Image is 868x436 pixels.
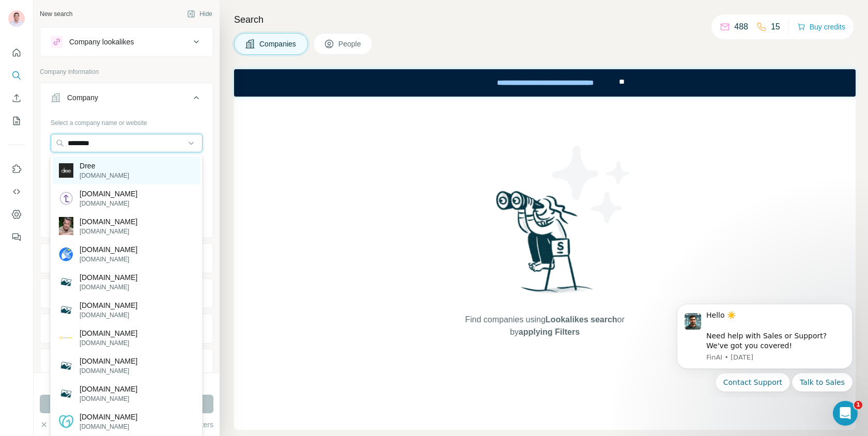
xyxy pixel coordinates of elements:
iframe: Banner [234,69,856,97]
h4: Search [234,12,856,27]
button: Hide [180,6,220,22]
p: [DOMAIN_NAME] [80,384,137,394]
button: Feedback [8,228,25,246]
img: Surfe Illustration - Stars [545,138,638,231]
img: jenchildree.com [59,335,73,340]
button: My lists [8,112,25,130]
p: [DOMAIN_NAME] [80,216,137,227]
div: Company [67,92,98,103]
button: HQ location [40,281,213,306]
p: [DOMAIN_NAME] [80,394,137,403]
button: Use Surfe API [8,182,25,201]
span: People [338,39,362,49]
button: Company [40,85,213,114]
span: applying Filters [519,328,580,336]
button: Quick start [8,43,25,62]
img: Avatar [8,10,25,27]
button: Use Surfe on LinkedIn [8,160,25,178]
p: [DOMAIN_NAME] [80,255,137,264]
img: franmckendree.com [59,414,73,429]
button: Company lookalikes [40,29,213,54]
img: bidree.com [59,275,73,289]
img: beautepoudree.com [59,386,73,401]
p: [DOMAIN_NAME] [80,199,137,208]
img: Dree [59,163,73,178]
p: [DOMAIN_NAME] [80,328,137,338]
p: Company information [40,67,213,76]
img: londree.com [59,191,73,206]
img: mylaundree.com [59,247,73,261]
img: handree.com [59,303,73,317]
p: [DOMAIN_NAME] [80,227,137,236]
span: Lookalikes search [546,315,617,324]
div: Company lookalikes [69,37,134,47]
p: [DOMAIN_NAME] [80,422,137,431]
span: Find companies using or by [462,314,627,338]
p: [DOMAIN_NAME] [80,356,137,366]
p: [DOMAIN_NAME] [80,171,129,180]
p: [DOMAIN_NAME] [80,310,137,320]
div: Select a company name or website [51,114,203,128]
button: Buy credits [797,20,845,34]
button: Search [8,66,25,85]
iframe: Intercom live chat [833,401,858,426]
img: Surfe Illustration - Woman searching with binoculars [491,188,599,303]
p: [DOMAIN_NAME] [80,272,137,283]
p: 15 [771,21,780,33]
button: Employees (size) [40,351,213,376]
p: [DOMAIN_NAME] [80,300,137,310]
button: Enrich CSV [8,89,25,107]
p: 488 [734,21,748,33]
button: Dashboard [8,205,25,224]
p: [DOMAIN_NAME] [80,366,137,376]
button: Industry [40,246,213,271]
p: [DOMAIN_NAME] [80,412,137,422]
div: New search [40,9,72,19]
p: [DOMAIN_NAME] [80,283,137,292]
img: oddree.com [59,359,73,373]
p: Dree [80,161,129,171]
p: [DOMAIN_NAME] [80,189,137,199]
img: nickbarkerpendree.com [59,217,73,235]
span: Companies [259,39,297,49]
button: Annual revenue ($) [40,316,213,341]
span: 1 [854,401,862,409]
button: Clear [40,419,69,430]
p: [DOMAIN_NAME] [80,244,137,255]
iframe: Intercom notifications message [661,295,868,398]
p: [DOMAIN_NAME] [80,338,137,348]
